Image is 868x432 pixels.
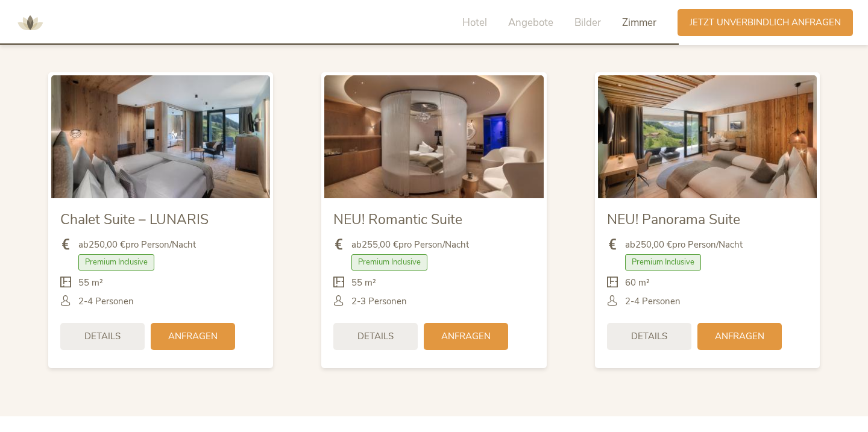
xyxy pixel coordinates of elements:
[622,16,656,30] span: Zimmer
[168,330,218,343] span: Anfragen
[690,16,841,29] span: Jetzt unverbindlich anfragen
[441,330,491,343] span: Anfragen
[631,330,667,343] span: Details
[357,330,394,343] span: Details
[78,254,154,270] span: Premium Inclusive
[78,277,103,289] span: 55 m²
[574,16,601,30] span: Bilder
[598,75,817,198] img: NEU! Panorama Suite
[78,239,196,251] span: ab pro Person/Nacht
[625,277,650,289] span: 60 m²
[324,75,543,198] img: NEU! Romantic Suite
[12,18,48,27] a: AMONTI & LUNARIS Wellnessresort
[351,254,427,270] span: Premium Inclusive
[635,239,672,251] b: 250,00 €
[508,16,553,30] span: Angebote
[351,239,469,251] span: ab pro Person/Nacht
[12,5,48,41] img: AMONTI & LUNARIS Wellnessresort
[351,277,376,289] span: 55 m²
[351,295,407,308] span: 2-3 Personen
[333,210,462,229] span: NEU! Romantic Suite
[362,239,398,251] b: 255,00 €
[625,239,743,251] span: ab pro Person/Nacht
[625,295,681,308] span: 2-4 Personen
[462,16,487,30] span: Hotel
[78,295,134,308] span: 2-4 Personen
[51,75,270,198] img: Chalet Suite – LUNARIS
[60,210,209,229] span: Chalet Suite – LUNARIS
[625,254,701,270] span: Premium Inclusive
[607,210,740,229] span: NEU! Panorama Suite
[89,239,125,251] b: 250,00 €
[84,330,121,343] span: Details
[715,330,764,343] span: Anfragen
